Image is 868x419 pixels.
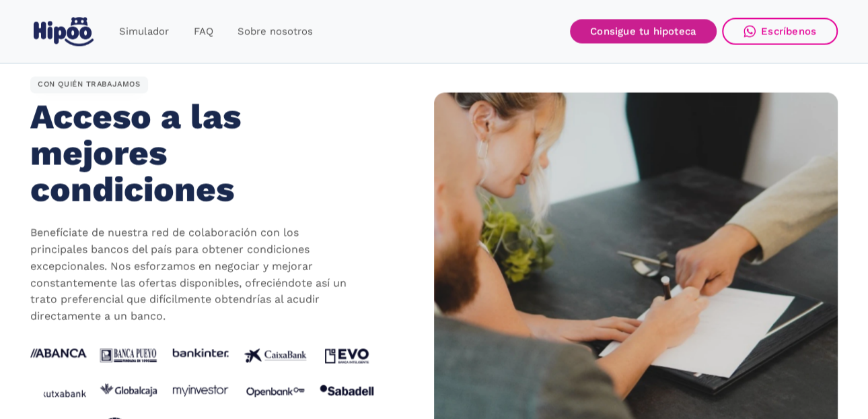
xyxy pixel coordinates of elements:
a: Simulador [107,19,181,45]
a: home [30,12,96,52]
a: Escríbenos [722,18,838,45]
a: FAQ [181,19,225,45]
div: CON QUIÉN TRABAJAMOS [30,76,148,94]
div: Escríbenos [761,26,816,38]
p: Benefíciate de nuestra red de colaboración con los principales bancos del país para obtener condi... [30,224,353,325]
a: Sobre nosotros [225,19,324,45]
h2: Acceso a las mejores condiciones [30,98,340,207]
a: Consigue tu hipoteca [570,20,717,44]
